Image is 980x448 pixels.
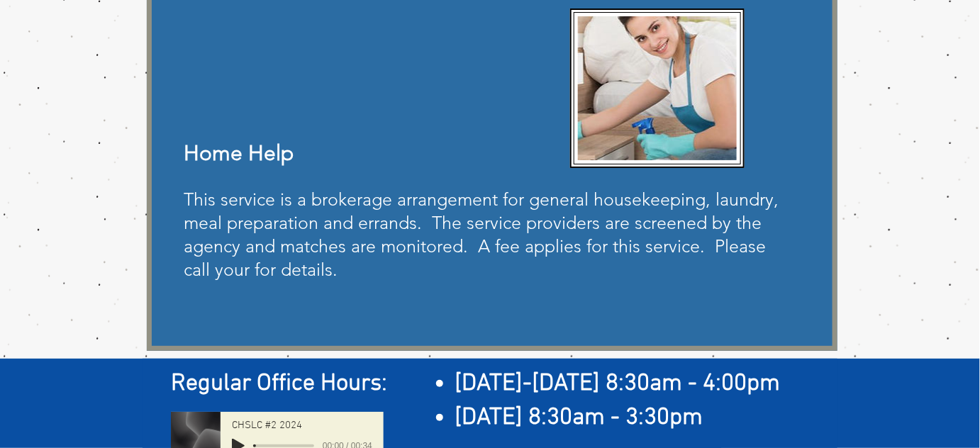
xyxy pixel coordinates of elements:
[171,369,387,398] span: Regular Office Hours:
[171,367,820,401] h2: ​
[184,189,779,280] span: This service is a brokerage arrangement for general housekeeping, laundry, meal preparation and e...
[455,403,703,432] span: [DATE] 8:30am - 3:30pm
[232,420,302,431] span: CHSLC #2 2024
[184,140,294,166] span: Home Help
[455,369,780,398] span: [DATE]-[DATE] 8:30am - 4:00pm
[578,16,737,160] img: Home Help1.JPG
